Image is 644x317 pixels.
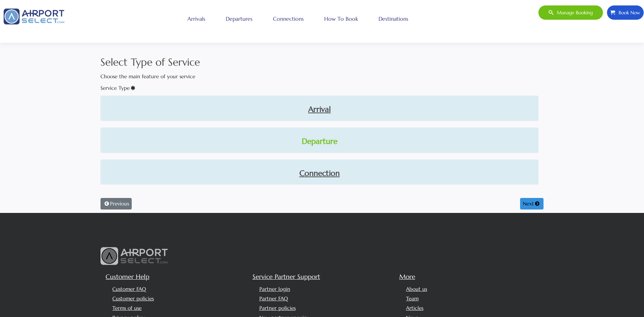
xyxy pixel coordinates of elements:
[406,295,419,302] a: Team
[553,5,593,20] span: Manage booking
[106,168,533,179] a: Connection
[399,272,541,282] h5: More
[377,10,410,27] a: Destinations
[100,247,168,265] img: airport select logo
[615,5,640,20] span: Book Now
[112,295,154,302] a: Customer policies
[271,10,306,27] a: Connections
[520,198,544,210] button: Next
[112,305,142,311] a: Terms of use
[538,5,603,20] a: Manage booking
[100,198,132,210] button: Previous
[106,136,533,147] a: Departure
[406,305,423,311] a: Articles
[106,104,533,115] a: Arrival
[98,84,246,92] label: Service Type
[259,295,288,302] a: Partner FAQ
[607,5,644,20] a: Book Now
[106,272,247,282] h5: Customer Help
[259,305,296,311] a: Partner policies
[323,10,360,27] a: How to book
[259,286,290,292] a: Partner login
[406,286,427,292] a: About us
[100,72,544,81] p: Choose the main feature of your service
[253,272,394,282] h5: Service Partner Support
[186,10,207,27] a: Arrivals
[224,10,254,27] a: Departures
[100,54,544,70] h2: Select Type of Service
[112,286,146,292] a: Customer FAQ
